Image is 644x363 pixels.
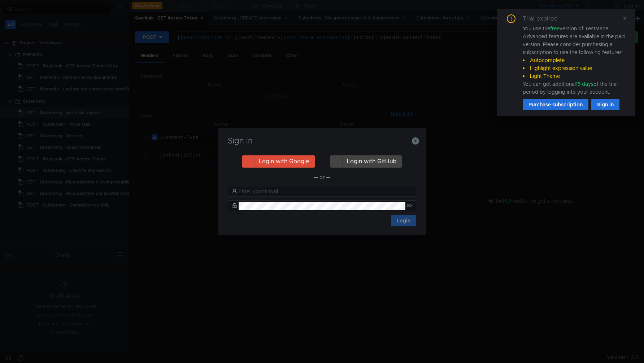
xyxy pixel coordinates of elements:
span: free [550,25,560,32]
button: Purchase subscription [523,99,588,110]
li: Light Theme [523,72,627,80]
div: — or — [228,173,416,182]
li: Autocomplete [523,56,627,64]
h3: Sign in [227,137,417,145]
button: Login with Google [242,155,315,168]
div: You can get additional of the trial period by logging into your account. [523,80,627,96]
button: Sign in [591,99,619,110]
input: Enter your Email [239,187,412,195]
li: Highlight expression value [523,64,627,72]
span: 15 days [576,81,593,87]
div: You use the version of TestMace. Advanced features are available in the paid version. Please cons... [523,25,627,96]
button: Login with GitHub [330,155,402,168]
div: Trial expired [523,14,566,23]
